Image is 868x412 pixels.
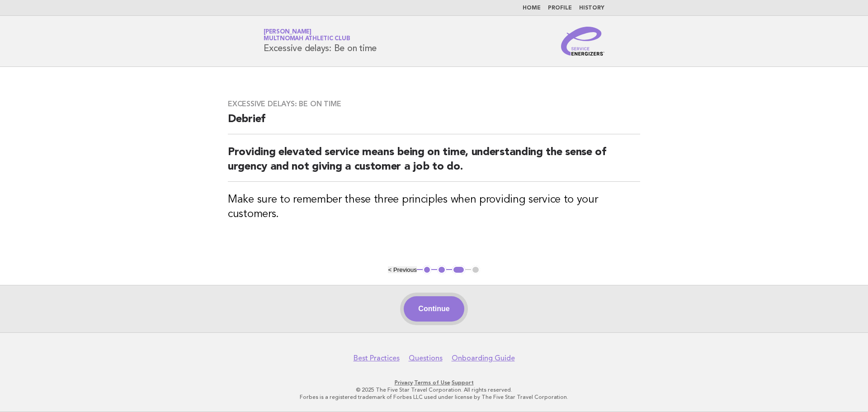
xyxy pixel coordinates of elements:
[157,386,711,393] p: © 2025 The Five Star Travel Corporation. All rights reserved.
[157,379,711,386] p: · ·
[228,193,640,222] h3: Make sure to remember these three principles when providing service to your customers.
[264,29,350,42] a: [PERSON_NAME]Multnomah Athletic Club
[523,5,541,11] a: Home
[423,265,432,275] button: 1
[452,265,465,275] button: 3
[409,354,443,363] a: Questions
[388,266,416,273] button: < Previous
[264,29,377,53] h1: Excessive delays: Be on time
[395,379,413,386] a: Privacy
[228,99,640,109] h3: Excessive delays: Be on time
[228,112,640,134] h2: Debrief
[579,5,604,11] a: History
[354,354,400,363] a: Best Practices
[437,265,446,275] button: 2
[452,379,474,386] a: Support
[452,354,515,363] a: Onboarding Guide
[157,393,711,401] p: Forbes is a registered trademark of Forbes LLC used under license by The Five Star Travel Corpora...
[264,36,350,42] span: Multnomah Athletic Club
[548,5,572,11] a: Profile
[404,296,464,322] button: Continue
[414,379,450,386] a: Terms of Use
[561,27,604,56] img: Service Energizers
[228,145,640,182] h2: Providing elevated service means being on time, understanding the sense of urgency and not giving...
